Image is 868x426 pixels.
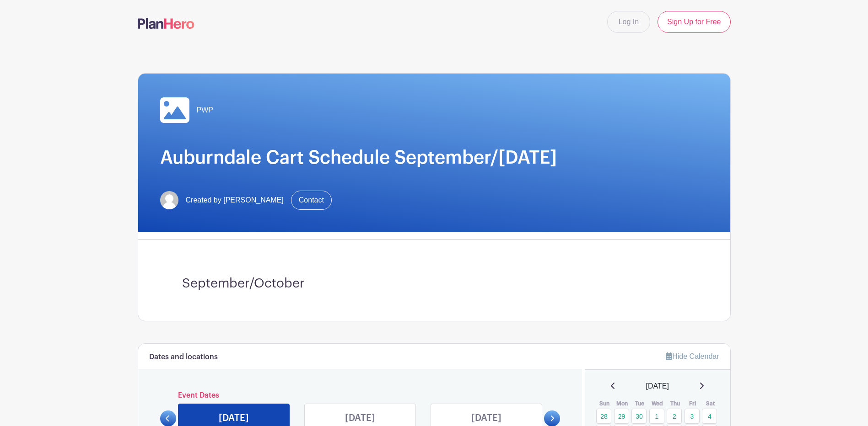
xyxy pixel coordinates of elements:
[186,195,284,206] span: Created by [PERSON_NAME]
[684,399,702,408] th: Fri
[667,409,682,424] a: 2
[160,147,708,169] h1: Auburndale Cart Schedule September/[DATE]
[685,409,700,424] a: 3
[176,391,545,400] h6: Event Dates
[197,105,213,116] span: PWP
[614,399,631,408] th: Mon
[666,399,684,408] th: Thu
[138,18,194,29] img: logo-507f7623f17ff9eddc593b1ce0a138ce2505c220e1c5a4e2b4648c50719b7d32.svg
[607,11,650,33] a: Log In
[701,399,719,408] th: Sat
[649,399,667,408] th: Wed
[182,276,686,292] h3: September/October
[649,409,664,424] a: 1
[646,381,669,392] span: [DATE]
[702,409,717,424] a: 4
[658,11,730,33] a: Sign Up for Free
[160,191,178,209] img: default-ce2991bfa6775e67f084385cd625a349d9dcbb7a52a09fb2fda1e96e2d18dcdb.png
[149,353,218,362] h6: Dates and locations
[666,352,719,360] a: Hide Calendar
[631,409,647,424] a: 30
[614,409,629,424] a: 29
[291,191,332,210] a: Contact
[631,399,649,408] th: Tue
[596,409,611,424] a: 28
[596,399,614,408] th: Sun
